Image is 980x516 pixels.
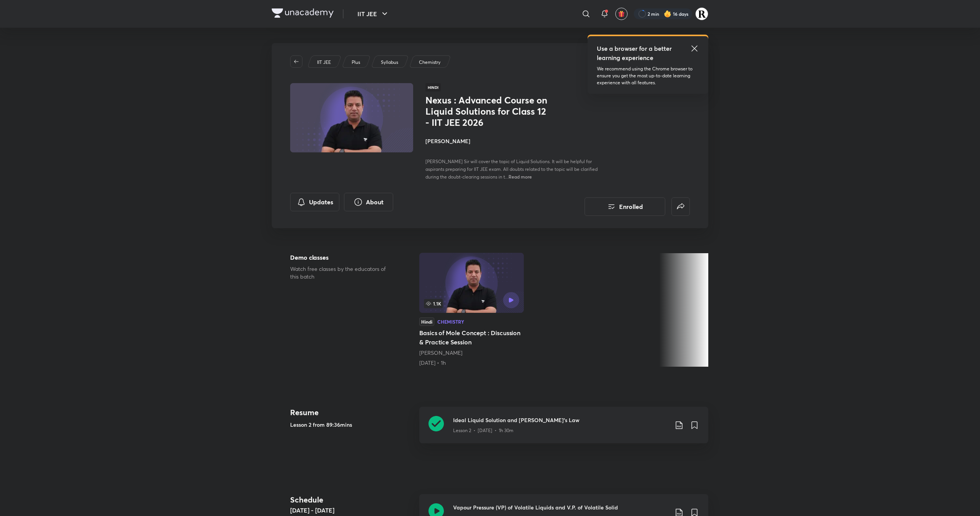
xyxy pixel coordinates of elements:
[289,82,414,153] img: Thumbnail
[272,8,334,20] a: Company Logo
[425,159,598,180] span: [PERSON_NAME] Sir will cover the topic of Liquid Solutions. It will be helpful for aspirants prep...
[290,407,413,418] h4: Resume
[290,421,413,429] h5: Lesson 2 from 89:36mins
[453,427,513,434] p: Lesson 2 • [DATE] • 1h 30m
[419,253,524,367] a: 1.1KHindiChemistryBasics of Mole Concept : Discussion & Practice Session[PERSON_NAME][DATE] • 1h
[419,407,708,453] a: Ideal Liquid Solution and [PERSON_NAME]’s LawLesson 2 • [DATE] • 1h 30m
[418,59,442,66] a: Chemistry
[350,59,362,66] a: Plus
[425,95,551,128] h1: Nexus : Advanced Course on Liquid Solutions for Class 12 - IIT JEE 2026
[419,328,524,347] h5: Basics of Mole Concept : Discussion & Practice Session
[664,10,671,18] img: streak
[380,59,400,66] a: Syllabus
[290,494,413,506] h4: Schedule
[290,506,413,515] h5: [DATE] - [DATE]
[419,59,440,66] p: Chemistry
[615,8,628,20] button: avatar
[453,416,668,424] h3: Ideal Liquid Solution and [PERSON_NAME]’s Law
[419,317,434,326] div: Hindi
[419,349,462,356] a: [PERSON_NAME]
[352,59,360,66] p: Plus
[425,83,441,92] span: Hindi
[419,349,524,357] div: Brijesh Jindal
[508,174,532,180] span: Read more
[381,59,398,66] p: Syllabus
[419,359,524,367] div: 9th Jun • 1h
[419,253,524,367] a: Basics of Mole Concept : Discussion & Practice Session
[344,193,393,211] button: About
[272,8,334,18] img: Company Logo
[424,299,443,308] span: 1.1K
[425,137,598,145] h4: [PERSON_NAME]
[597,44,673,62] h5: Use a browser for a better learning experience
[437,319,464,324] div: Chemistry
[597,65,699,86] p: We recommend using the Chrome browser to ensure you get the most up-to-date learning experience w...
[290,253,395,262] h5: Demo classes
[585,197,665,216] button: Enrolled
[671,197,690,216] button: false
[453,503,668,511] h3: Vapour Pressure (VP) of Volatile Liquids and V.P. of Volatile Solid
[353,6,394,22] button: IIT JEE
[618,10,625,17] img: avatar
[316,59,332,66] a: IIT JEE
[317,59,331,66] p: IIT JEE
[290,193,339,211] button: Updates
[290,265,395,281] p: Watch free classes by the educators of this batch
[695,7,708,20] img: Rakhi Sharma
